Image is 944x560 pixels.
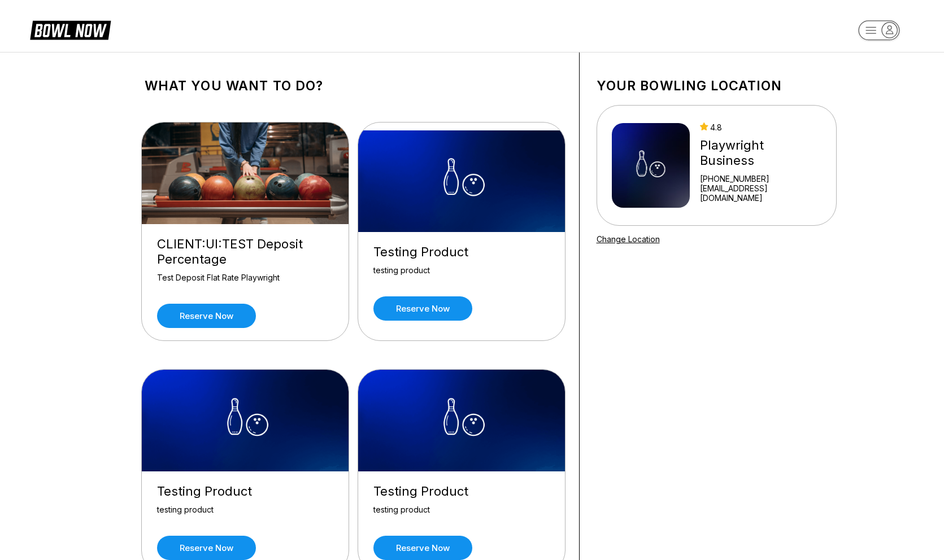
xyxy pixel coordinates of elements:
[142,123,350,224] img: CLIENT:UI:TEST Deposit Percentage
[358,370,566,471] img: Testing Product
[145,78,562,94] h1: What you want to do?
[597,234,660,244] a: Change Location
[157,536,256,560] a: Reserve now
[700,183,821,203] a: [EMAIL_ADDRESS][DOMAIN_NAME]
[157,273,333,292] div: Test Deposit Flat Rate Playwright
[700,123,821,132] div: 4.8
[373,505,550,524] div: testing product
[157,505,333,524] div: testing product
[373,296,472,321] a: Reserve now
[142,370,350,471] img: Testing Product
[700,138,821,168] div: Playwright Business
[157,237,333,267] div: CLIENT:UI:TEST Deposit Percentage
[373,536,472,560] a: Reserve now
[373,244,550,260] div: Testing Product
[157,304,256,328] a: Reserve now
[358,130,566,232] img: Testing Product
[597,78,837,94] h1: Your bowling location
[612,123,690,208] img: Playwright Business
[700,174,821,183] div: [PHONE_NUMBER]
[373,265,550,285] div: testing product
[157,484,333,499] div: Testing Product
[373,484,550,499] div: Testing Product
